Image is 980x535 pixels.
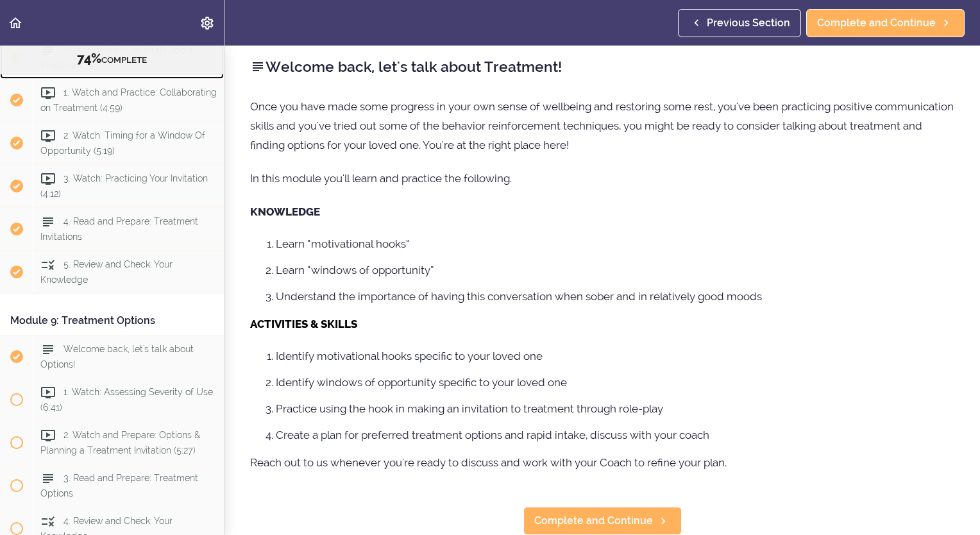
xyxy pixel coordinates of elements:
span: 4. Read and Prepare: Treatment Invitations [40,217,198,242]
span: Create a plan for preferred treatment options and rapid intake, discuss with your coach [276,429,709,441]
p: Once you have made some progress in your own sense of wellbeing and restoring some rest, you've b... [250,97,954,155]
span: 74% [77,51,101,66]
span: Previous Section [707,15,790,31]
span: 3. Watch: Practicing Your Invitation (4:12) [40,174,208,199]
span: Learn “windows of opportunity” [276,264,434,276]
strong: KNOWLEDGE [250,205,320,218]
span: 2. Watch and Prepare: Options & Planning a Treatment Invitation (5:27) [40,430,200,455]
h2: Welcome back, let's talk about Treatment! [250,56,954,78]
p: In this module you'll learn and practice the following. [250,169,954,188]
span: Complete and Continue [817,15,936,31]
span: 3. Read and Prepare: Treatment Options [40,473,198,498]
span: 1. Watch and Practice: Collaborating on Treatment (4:59) [40,88,217,113]
span: Identify motivational hooks specific to your loved one [276,350,543,362]
a: Previous Section [678,9,801,37]
span: 1. Watch: Assessing Severity of Use (6:41) [40,387,213,412]
svg: Back to course curriculum [8,15,23,31]
strong: ACTIVITIES & SKILLS [250,318,357,330]
a: Complete and Continue [523,507,682,535]
span: Identify windows of opportunity specific to your loved one [276,376,567,389]
span: 2. Watch: Timing for a Window Of Opportunity (5:19) [40,131,205,156]
span: Practice using the hook in making an invitation to treatment through role-play [276,402,663,415]
span: Welcome back, let's talk about Options! [40,344,194,369]
span: Learn “motivational hooks” [276,237,410,250]
svg: Settings Menu [199,15,215,31]
span: Understand the importance of having this conversation when sober and in relatively good moods [276,290,762,303]
a: Complete and Continue [806,9,965,37]
span: Complete and Continue [534,513,653,529]
span: 5. Review and Check: Your Knowledge [40,260,173,285]
div: COMPLETE [16,51,208,67]
p: Reach out to us whenever you're ready to discuss and work with your Coach to refine your plan. [250,453,954,472]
